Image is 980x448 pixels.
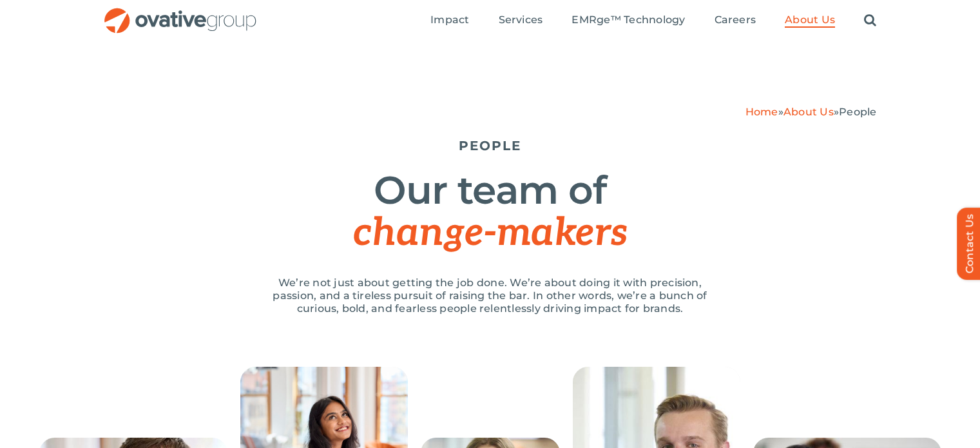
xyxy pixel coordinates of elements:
span: change-makers [353,210,626,257]
h5: PEOPLE [104,138,877,153]
span: About Us [785,14,835,26]
a: OG_Full_horizontal_RGB [103,6,258,19]
a: Careers [715,14,756,28]
a: Search [864,14,876,28]
span: Impact [430,14,469,26]
a: EMRge™ Technology [572,14,685,28]
a: About Us [785,14,835,28]
p: We’re not just about getting the job done. We’re about doing it with precision, passion, and a ti... [258,277,722,315]
a: Impact [430,14,469,28]
span: EMRge™ Technology [572,14,685,26]
span: Careers [715,14,756,26]
span: » » [745,106,877,118]
a: Home [745,106,778,118]
a: Services [499,14,543,28]
h1: Our team of [104,170,877,254]
a: About Us [783,106,834,118]
span: Services [499,14,543,26]
span: People [839,106,876,118]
